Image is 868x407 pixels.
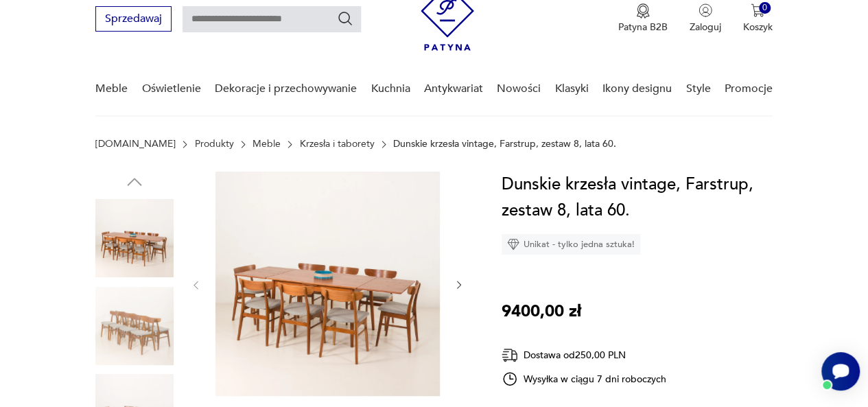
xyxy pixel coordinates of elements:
a: Style [685,62,710,115]
div: Dostawa od 250,00 PLN [502,347,666,364]
a: [DOMAIN_NAME] [95,139,176,150]
a: Dekoracje i przechowywanie [215,62,357,115]
a: Ikony designu [602,62,672,115]
button: Szukaj [337,10,353,27]
div: 0 [759,2,771,14]
button: Zaloguj [690,3,721,34]
a: Antykwariat [424,62,483,115]
h1: Dunskie krzesła vintage, Farstrup, zestaw 8, lata 60. [502,172,773,224]
a: Meble [253,139,281,150]
a: Nowości [497,62,541,115]
img: Zdjęcie produktu Dunskie krzesła vintage, Farstrup, zestaw 8, lata 60. [95,199,174,277]
div: Unikat - tylko jedna sztuka! [502,234,640,255]
p: Zaloguj [690,21,721,34]
a: Promocje [725,62,773,115]
iframe: Smartsupp widget button [821,352,860,391]
img: Zdjęcie produktu Dunskie krzesła vintage, Farstrup, zestaw 8, lata 60. [215,172,440,396]
button: Sprzedawaj [95,6,172,32]
p: 9400,00 zł [502,299,581,325]
a: Sprzedawaj [95,15,172,25]
a: Krzesła i taborety [300,139,375,150]
a: Oświetlenie [142,62,201,115]
a: Kuchnia [371,62,410,115]
img: Ikona medalu [636,3,650,19]
img: Zdjęcie produktu Dunskie krzesła vintage, Farstrup, zestaw 8, lata 60. [95,287,174,365]
img: Ikona dostawy [502,347,518,364]
a: Klasyki [555,62,589,115]
p: Dunskie krzesła vintage, Farstrup, zestaw 8, lata 60. [393,139,616,150]
p: Koszyk [743,21,773,34]
div: Wysyłka w ciągu 7 dni roboczych [502,371,666,387]
a: Produkty [195,139,234,150]
img: Ikonka użytkownika [699,3,712,17]
a: Meble [95,62,128,115]
p: Patyna B2B [618,21,668,34]
img: Ikona diamentu [507,238,519,251]
a: Ikona medaluPatyna B2B [618,3,668,34]
button: 0Koszyk [743,3,773,34]
img: Ikona koszyka [751,3,764,17]
button: Patyna B2B [618,3,668,34]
